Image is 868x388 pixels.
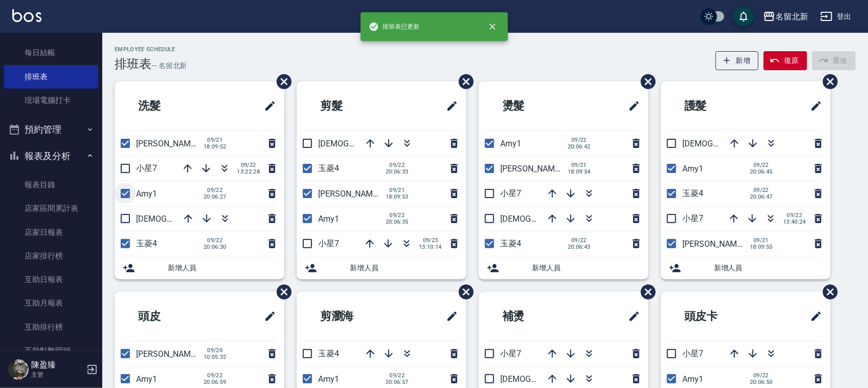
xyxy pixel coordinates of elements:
[622,304,640,329] span: 修改班表的標題
[682,374,703,384] span: Amy1
[661,256,831,279] div: 新增人員
[451,277,475,307] span: 刪除班表
[386,193,409,200] span: 18:09:53
[633,67,657,97] span: 刪除班表
[4,65,98,89] a: 排班表
[136,349,202,359] span: [PERSON_NAME]2
[386,162,409,168] span: 09/22
[440,94,458,118] span: 修改班表的標題
[4,221,98,244] a: 店家日報表
[804,94,822,118] span: 修改班表的標題
[500,239,521,248] span: 玉菱4
[4,291,98,315] a: 互助月報表
[136,239,157,248] span: 玉菱4
[168,263,276,273] span: 新增人員
[386,219,409,225] span: 20:06:35
[204,193,227,200] span: 20:06:27
[31,370,83,379] p: 主管
[716,51,759,70] button: 新增
[136,374,157,384] span: Amy1
[115,46,187,53] h2: Employee Schedule
[318,374,339,384] span: Amy1
[750,168,773,175] span: 20:06:45
[669,298,769,335] h2: 頭皮卡
[136,189,157,199] span: Amy1
[237,162,260,168] span: 09/22
[815,67,839,97] span: 刪除班表
[386,187,409,193] span: 09/21
[4,116,98,143] button: 預約管理
[204,379,227,385] span: 20:06:59
[204,143,227,150] span: 18:09:52
[318,139,407,148] span: [DEMOGRAPHIC_DATA]9
[4,143,98,169] button: 報表及分析
[4,173,98,197] a: 報表目錄
[4,41,98,64] a: 每日結帳
[500,188,521,198] span: 小星7
[532,263,640,273] span: 新增人員
[386,212,409,219] span: 09/22
[682,213,703,223] span: 小星7
[622,94,640,118] span: 修改班表的標題
[386,379,409,385] span: 20:06:57
[451,67,475,97] span: 刪除班表
[419,237,442,244] span: 09/23
[750,162,773,168] span: 09/22
[123,298,217,335] h2: 頭皮
[500,214,589,224] span: [DEMOGRAPHIC_DATA]9
[136,163,157,173] span: 小星7
[750,237,773,244] span: 09/21
[750,379,773,385] span: 20:06:50
[269,277,293,307] span: 刪除班表
[204,244,227,250] span: 20:06:30
[682,349,703,358] span: 小星7
[4,339,98,362] a: 互助點數明細
[31,360,83,370] h5: 陳盈臻
[775,10,808,23] div: 名留北新
[318,349,339,358] span: 玉菱4
[568,168,591,175] span: 18:09:54
[568,244,591,250] span: 20:06:43
[783,219,806,225] span: 13:40:24
[350,263,458,273] span: 新增人員
[750,193,773,200] span: 20:06:47
[151,60,187,71] h6: — 名留北新
[318,189,384,199] span: [PERSON_NAME]2
[714,263,822,273] span: 新增人員
[568,237,591,244] span: 09/22
[682,188,703,198] span: 玉菱4
[136,139,202,148] span: [PERSON_NAME]2
[633,277,657,307] span: 刪除班表
[500,139,521,148] span: Amy1
[682,139,771,148] span: [DEMOGRAPHIC_DATA]9
[815,277,839,307] span: 刪除班表
[4,244,98,268] a: 店家排行榜
[204,137,227,143] span: 09/21
[733,6,754,27] button: save
[816,7,856,26] button: 登出
[115,256,284,279] div: 新增人員
[500,374,589,384] span: [DEMOGRAPHIC_DATA]9
[204,347,227,354] span: 09/20
[204,354,227,360] span: 10:05:32
[568,143,591,150] span: 20:06:42
[750,187,773,193] span: 09/22
[750,244,773,250] span: 18:09:55
[4,268,98,291] a: 互助日報表
[669,88,763,124] h2: 護髮
[369,21,420,32] span: 排班表已更新
[318,214,339,224] span: Amy1
[500,349,521,358] span: 小星7
[123,88,217,124] h2: 洗髮
[479,256,649,279] div: 新增人員
[4,89,98,112] a: 現場電腦打卡
[487,88,581,124] h2: 燙髮
[8,359,29,380] img: Person
[568,137,591,143] span: 09/22
[750,372,773,379] span: 09/22
[204,187,227,193] span: 09/22
[386,168,409,175] span: 20:06:33
[136,214,225,224] span: [DEMOGRAPHIC_DATA]9
[804,304,822,329] span: 修改班表的標題
[481,15,504,38] button: close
